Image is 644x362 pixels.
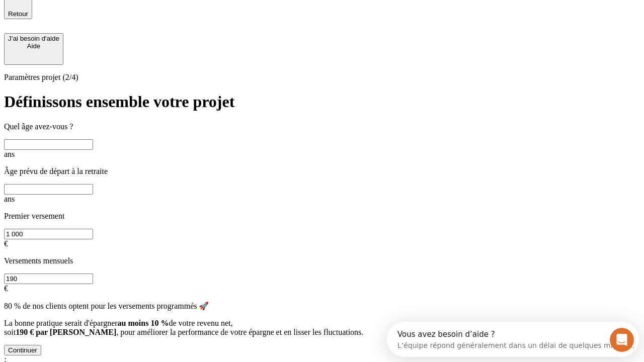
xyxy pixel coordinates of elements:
[11,9,248,17] div: Vous avez besoin d’aide ?
[4,239,8,248] span: €
[16,328,116,336] span: 190 € par [PERSON_NAME]
[4,4,277,32] div: Ouvrir le Messenger Intercom
[8,346,37,354] div: Continuer
[387,322,639,357] iframe: Intercom live chat discovery launcher
[4,33,63,65] button: J’ai besoin d'aideAide
[4,167,640,176] p: Âge prévu de départ à la retraite
[169,319,232,327] span: de votre revenu net,
[11,17,248,27] div: L’équipe répond généralement dans un délai de quelques minutes.
[4,301,640,311] p: 80 % de nos clients optent pour les versements programmés 🚀
[4,150,15,158] span: ans
[4,93,640,111] h1: Définissons ensemble votre projet
[116,328,363,336] span: , pour améliorer la performance de votre épargne et en lisser les fluctuations.
[4,319,118,327] span: La bonne pratique serait d'épargner
[4,256,640,265] p: Versements mensuels
[4,122,640,131] p: Quel âge avez-vous ?
[4,73,640,82] p: Paramètres projet (2/4)
[4,345,41,355] button: Continuer
[4,284,8,293] span: €
[4,195,15,203] span: ans
[118,319,169,327] span: au moins 10 %
[4,328,16,336] span: soit
[610,328,634,352] iframe: Intercom live chat
[8,42,59,50] div: Aide
[4,212,640,221] p: Premier versement
[8,35,59,42] div: J’ai besoin d'aide
[8,10,28,18] span: Retour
